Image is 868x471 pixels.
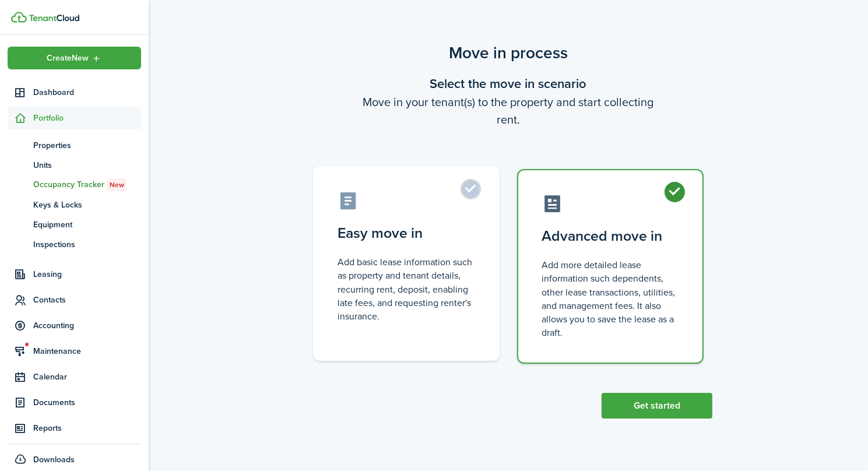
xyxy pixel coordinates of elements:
a: Units [8,155,141,175]
span: Occupancy Tracker [33,178,141,191]
span: Create New [47,54,89,62]
span: Maintenance [33,345,141,357]
span: Inspections [33,238,141,251]
span: Downloads [33,454,75,466]
span: Portfolio [33,112,141,124]
span: Keys & Locks [33,199,141,211]
span: Calendar [33,371,141,383]
span: Leasing [33,268,141,280]
wizard-step-header-description: Move in your tenant(s) to the property and start collecting rent. [304,93,712,128]
a: Reports [8,417,141,440]
button: Get started [602,393,712,419]
button: Open menu [8,47,141,69]
a: Occupancy TrackerNew [8,175,141,195]
img: TenantCloud [11,12,27,23]
span: New [110,180,124,190]
control-radio-card-description: Add basic lease information such as property and tenant details, recurring rent, deposit, enablin... [338,255,475,323]
span: Units [33,159,141,171]
a: Properties [8,135,141,155]
scenario-title: Move in process [304,41,712,65]
img: TenantCloud [29,15,79,22]
span: Equipment [33,219,141,231]
span: Dashboard [33,86,141,99]
a: Equipment [8,215,141,234]
a: Keys & Locks [8,195,141,215]
control-radio-card-description: Add more detailed lease information such dependents, other lease transactions, utilities, and man... [542,258,679,339]
a: Dashboard [8,81,141,104]
control-radio-card-title: Advanced move in [542,226,679,247]
span: Documents [33,396,141,409]
span: Contacts [33,294,141,306]
wizard-step-header-title: Select the move in scenario [304,74,712,93]
span: Accounting [33,319,141,332]
span: Properties [33,139,141,152]
control-radio-card-title: Easy move in [338,223,475,244]
a: Inspections [8,234,141,254]
span: Reports [33,422,141,434]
